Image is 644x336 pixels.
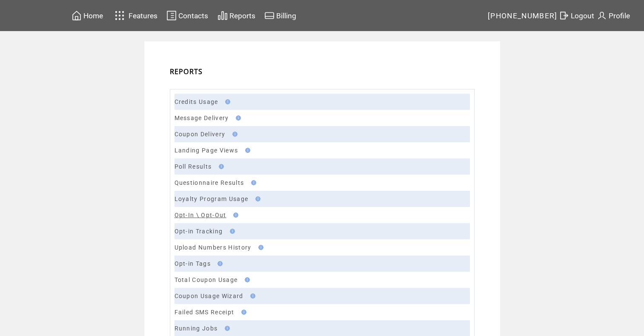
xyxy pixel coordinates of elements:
[216,164,224,169] img: help.gif
[175,276,238,283] a: Total Coupon Usage
[165,9,209,22] a: Contacts
[609,11,630,20] span: Profile
[175,115,229,121] a: Message Delivery
[175,260,211,267] a: Opt-in Tags
[222,326,230,331] img: help.gif
[243,148,250,153] img: help.gif
[239,310,246,315] img: help.gif
[175,163,212,170] a: Poll Results
[175,131,226,138] a: Coupon Delivery
[175,195,249,202] a: Loyalty Program Usage
[276,11,296,20] span: Billing
[178,11,208,20] span: Contacts
[83,11,103,20] span: Home
[216,9,257,22] a: Reports
[175,293,243,299] a: Coupon Usage Wizard
[223,99,230,104] img: help.gif
[218,10,228,21] img: chart.svg
[72,10,82,21] img: home.svg
[253,196,260,201] img: help.gif
[558,9,595,22] a: Logout
[175,98,218,105] a: Credits Usage
[233,115,241,121] img: help.gif
[170,67,203,76] span: REPORTS
[264,10,275,21] img: creidtcard.svg
[231,213,238,218] img: help.gif
[229,11,255,20] span: Reports
[215,261,223,266] img: help.gif
[175,228,223,235] a: Opt-in Tracking
[175,244,252,251] a: Upload Numbers History
[175,212,226,218] a: Opt-In \ Opt-Out
[227,229,235,234] img: help.gif
[129,11,157,20] span: Features
[595,9,631,22] a: Profile
[70,9,104,22] a: Home
[248,293,255,299] img: help.gif
[249,180,256,185] img: help.gif
[597,10,607,21] img: profile.svg
[175,147,238,154] a: Landing Page Views
[111,7,159,24] a: Features
[263,9,298,22] a: Billing
[175,325,218,332] a: Running Jobs
[256,245,263,250] img: help.gif
[230,132,238,137] img: help.gif
[112,9,127,23] img: features.svg
[571,11,594,20] span: Logout
[166,10,177,21] img: contacts.svg
[175,309,235,316] a: Failed SMS Receipt
[175,179,244,186] a: Questionnaire Results
[488,11,558,20] span: [PHONE_NUMBER]
[242,277,250,282] img: help.gif
[559,10,569,21] img: exit.svg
